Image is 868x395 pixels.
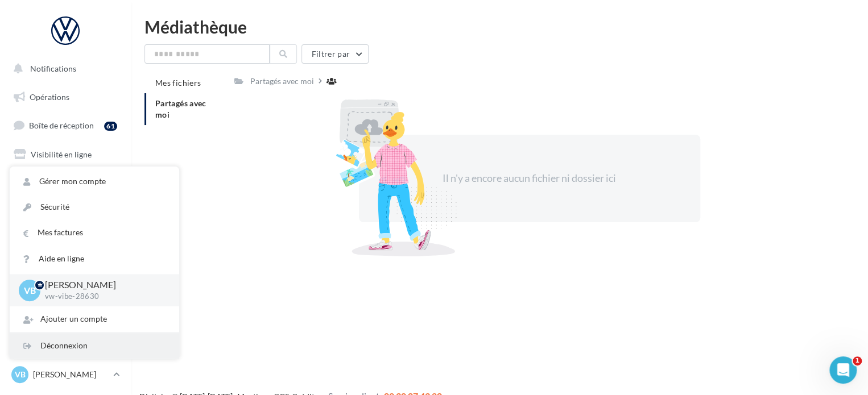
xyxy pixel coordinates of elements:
[10,169,179,194] a: Gérer mon compte
[7,256,124,280] a: Calendrier
[7,322,124,355] a: Campagnes DataOnDemand
[33,369,109,380] p: [PERSON_NAME]
[301,44,369,64] button: Filtrer par
[10,306,179,332] div: Ajouter un compte
[10,220,179,246] a: Mes factures
[7,143,124,167] a: Visibilité en ligne
[10,333,179,359] div: Déconnexion
[155,98,206,119] span: Partagés avec moi
[10,246,179,272] a: Aide en ligne
[7,227,124,251] a: Médiathèque
[7,284,124,317] a: PLV et print personnalisable
[7,85,124,109] a: Opérations
[15,369,26,380] span: VB
[9,364,122,385] a: VB [PERSON_NAME]
[829,356,857,384] iframe: Intercom live chat
[144,18,854,35] div: Médiathèque
[7,199,124,223] a: Contacts
[7,171,124,195] a: Campagnes
[10,194,179,220] a: Sécurité
[104,122,117,131] div: 61
[7,57,119,81] button: Notifications
[155,78,201,88] span: Mes fichiers
[30,92,69,102] span: Opérations
[45,278,161,292] p: [PERSON_NAME]
[24,284,36,297] span: VB
[30,64,76,73] span: Notifications
[250,76,314,87] div: Partagés avec moi
[31,149,92,159] span: Visibilité en ligne
[7,113,124,138] a: Boîte de réception61
[853,356,862,365] span: 1
[29,120,94,130] span: Boîte de réception
[45,292,161,302] p: vw-vibe-28630
[443,172,616,184] span: Il n'y a encore aucun fichier ni dossier ici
